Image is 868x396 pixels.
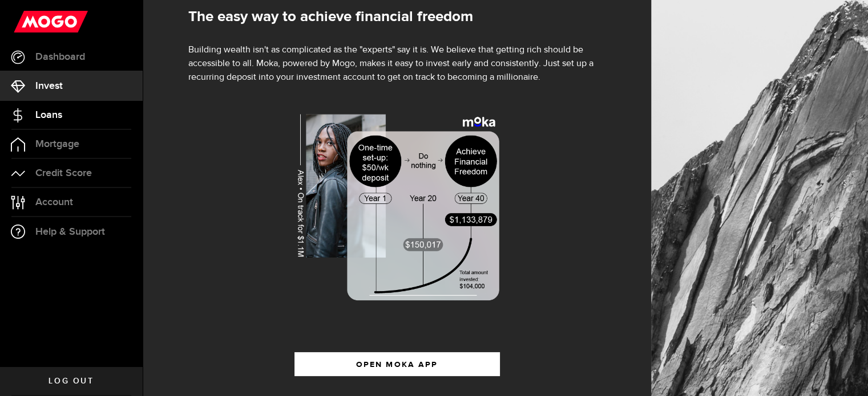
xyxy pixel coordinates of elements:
[35,110,62,120] span: Loans
[188,43,605,84] p: Building wealth isn't as complicated as the "experts" say it is. We believe that getting rich sho...
[35,52,85,62] span: Dashboard
[294,352,500,376] button: OPEN MOKA APP
[356,361,438,369] span: OPEN MOKA APP
[35,227,105,237] span: Help & Support
[35,197,73,207] span: Account
[188,9,605,26] h2: The easy way to achieve financial freedom
[294,113,500,301] img: wealth-overview-moka-image
[9,5,43,39] button: Open LiveChat chat widget
[35,168,92,178] span: Credit Score
[35,81,63,91] span: Invest
[35,139,79,149] span: Mortgage
[49,377,94,385] span: Log out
